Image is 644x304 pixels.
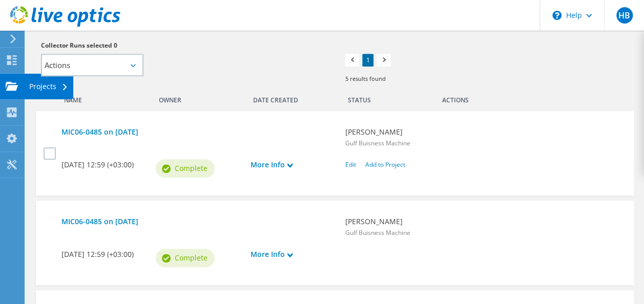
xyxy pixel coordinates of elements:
[56,90,151,106] div: Name
[251,249,335,260] a: More Info
[345,228,410,237] span: Gulf Buisness Machine
[61,216,335,227] a: MIC06-0485 on [DATE]
[251,159,335,170] a: More Info
[174,252,207,264] span: Complete
[151,90,245,106] div: Owner
[61,159,146,170] b: [DATE] 12:59 (+03:00)
[61,126,335,138] a: MIC06-0485 on [DATE]
[362,54,373,67] a: 1
[61,249,146,260] b: [DATE] 12:59 (+03:00)
[616,7,633,24] span: HB
[245,90,340,106] div: Date Created
[24,74,73,99] div: Projects
[340,90,387,106] div: Status
[41,40,324,51] h3: Collector Runs selected 0
[345,126,618,138] b: [PERSON_NAME]
[365,160,405,169] a: Add to Project
[345,216,618,227] b: [PERSON_NAME]
[174,163,207,174] span: Complete
[345,160,356,169] a: Edit
[434,90,624,106] div: Actions
[345,139,410,147] span: Gulf Buisness Machine
[552,11,562,20] svg: \n
[345,74,385,83] span: 5 results found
